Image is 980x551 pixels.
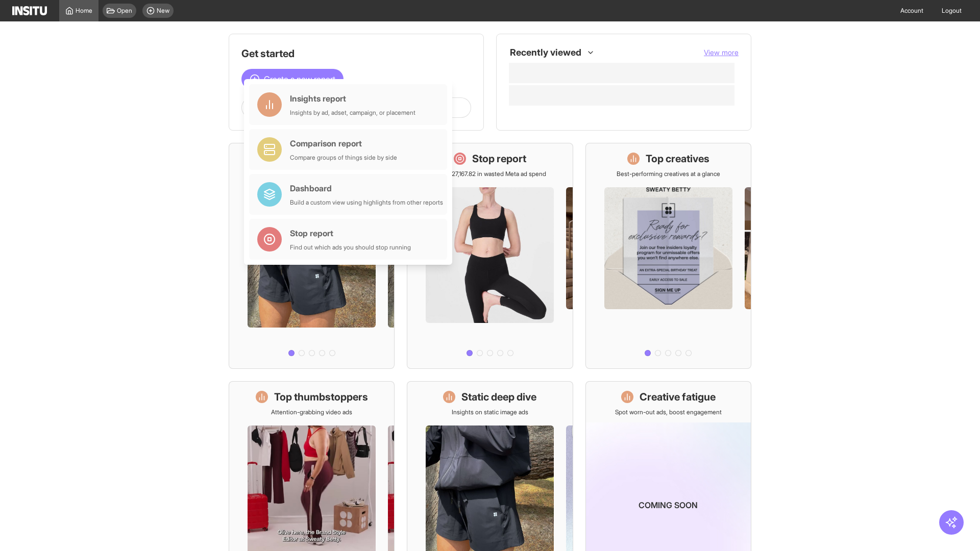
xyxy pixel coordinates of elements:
h1: Top creatives [646,152,709,166]
div: Build a custom view using highlights from other reports [290,198,443,207]
button: Create a new report [241,69,344,89]
img: Logo [12,6,47,15]
a: What's live nowSee all active ads instantly [229,143,395,369]
div: Find out which ads you should stop running [290,243,411,252]
span: Open [117,7,132,15]
div: Compare groups of things side by side [290,154,397,162]
h1: Stop report [472,152,526,166]
button: View more [704,47,739,58]
div: Stop report [290,227,411,239]
div: Insights report [290,92,415,105]
h1: Get started [241,46,471,61]
span: Create a new report [264,73,335,85]
p: Best-performing creatives at a glance [617,170,720,178]
span: New [157,7,169,15]
a: Top creativesBest-performing creatives at a glance [585,143,751,369]
div: Comparison report [290,137,397,149]
h1: Static deep dive [461,390,536,404]
p: Save £27,167.82 in wasted Meta ad spend [433,170,546,178]
p: Attention-grabbing video ads [271,408,352,416]
span: Home [76,7,92,15]
span: View more [704,48,739,57]
div: Dashboard [290,182,443,194]
a: Stop reportSave £27,167.82 in wasted Meta ad spend [407,143,573,369]
h1: Top thumbstoppers [274,390,368,404]
p: Insights on static image ads [452,408,528,416]
div: Insights by ad, adset, campaign, or placement [290,109,415,117]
